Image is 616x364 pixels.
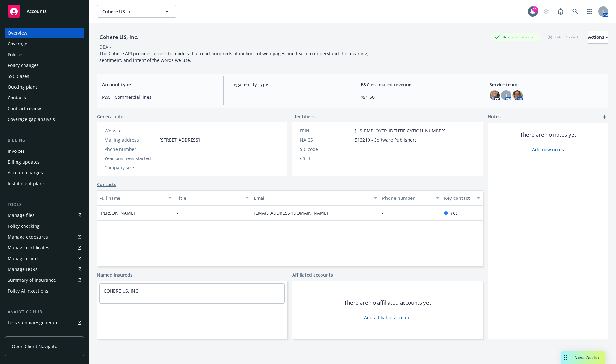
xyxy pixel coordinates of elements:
[5,50,84,60] a: Policies
[8,264,37,274] div: Manage BORs
[27,9,47,14] span: Accounts
[8,286,48,296] div: Policy AI ingestions
[99,210,135,216] span: [PERSON_NAME]
[5,232,84,242] a: Manage exposures
[300,127,352,134] div: FEIN
[159,137,200,143] span: [STREET_ADDRESS]
[8,221,40,231] div: Policy checking
[380,190,441,206] button: Phone number
[159,128,161,134] a: -
[97,5,176,18] button: Cohere US, Inc.
[8,168,43,178] div: Account charges
[355,146,356,152] span: -
[504,92,509,99] span: LL
[5,309,84,315] div: Analytics hub
[491,33,540,41] div: Business Insurance
[5,3,84,20] a: Accounts
[5,104,84,114] a: Contract review
[8,253,40,264] div: Manage claims
[5,60,84,71] a: Policy changes
[601,113,608,121] a: add
[97,272,132,278] a: Named insureds
[97,113,124,120] span: General info
[364,314,411,321] a: Add affiliated account
[5,82,84,92] a: Quoting plans
[231,81,345,88] span: Legal entity type
[104,288,139,294] a: COHERE US, INC.
[159,146,161,152] span: -
[292,272,333,278] a: Affiliated accounts
[105,127,157,134] div: Website
[99,44,111,50] div: DBA: -
[355,137,417,143] span: 513210 - Software Publishers
[12,343,59,350] span: Open Client Navigator
[300,146,352,152] div: SIC code
[532,6,538,12] div: 11
[8,275,56,285] div: Summary of insurance
[254,195,370,201] div: Email
[8,104,41,114] div: Contract review
[5,39,84,49] a: Coverage
[105,146,157,152] div: Phone number
[99,51,370,63] span: The Cohere API provides access to models that read hundreds of millions of web pages and learn to...
[512,90,523,100] img: photo
[8,210,35,220] div: Manage files
[231,94,345,100] span: -
[105,164,157,171] div: Company size
[5,275,84,285] a: Summary of insurance
[5,71,84,81] a: SSC Cases
[382,210,389,216] a: -
[5,286,84,296] a: Policy AI ingestions
[344,299,431,307] span: There are no affiliated accounts yet
[569,5,582,18] a: Search
[251,190,380,206] button: Email
[102,94,216,100] span: P&C - Commercial lines
[355,155,356,162] span: -
[8,50,24,60] div: Policies
[8,39,27,49] div: Coverage
[5,114,84,125] a: Coverage gap analysis
[99,195,165,201] div: Full name
[5,243,84,253] a: Manage certificates
[561,351,605,364] button: Nova Assist
[5,157,84,167] a: Billing updates
[102,8,157,15] span: Cohere US, Inc.
[5,28,84,38] a: Overview
[588,31,608,44] button: Actions
[5,201,84,208] div: Tools
[300,155,352,162] div: CSLB
[561,351,569,364] div: Drag to move
[588,31,608,43] div: Actions
[254,210,333,216] a: [EMAIL_ADDRESS][DOMAIN_NAME]
[292,113,315,120] span: Identifiers
[177,210,178,216] span: -
[361,81,474,88] span: P&C estimated revenue
[532,146,564,153] a: Add new notes
[444,195,473,201] div: Key contact
[545,33,583,41] div: Total Rewards
[584,5,596,18] a: Switch app
[159,155,161,162] span: -
[450,210,458,216] span: Yes
[8,179,45,189] div: Installment plans
[442,190,483,206] button: Key contact
[361,94,474,100] span: $51.50
[102,81,216,88] span: Account type
[5,93,84,103] a: Contacts
[8,232,48,242] div: Manage exposures
[574,355,599,360] span: Nova Assist
[382,195,432,201] div: Phone number
[5,253,84,264] a: Manage claims
[5,168,84,178] a: Account charges
[5,210,84,220] a: Manage files
[5,264,84,274] a: Manage BORs
[8,146,25,156] div: Invoices
[8,28,27,38] div: Overview
[8,157,40,167] div: Billing updates
[5,318,84,328] a: Loss summary generator
[520,131,576,138] span: There are no notes yet
[159,164,161,171] span: -
[8,71,29,81] div: SSC Cases
[490,81,603,88] span: Service team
